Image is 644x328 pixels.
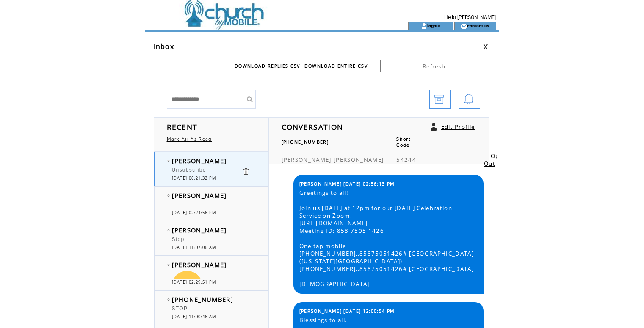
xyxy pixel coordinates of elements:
span: [PERSON_NAME] [DATE] 12:00:54 PM [299,308,395,314]
span: [PHONE_NUMBER] [172,295,234,303]
span: [DATE] 11:00:46 AM [172,314,216,320]
img: bulletEmpty.png [167,264,170,266]
span: [PERSON_NAME] [172,260,227,269]
img: 🙏 [172,271,202,301]
span: CONVERSATION [282,122,343,132]
span: [DATE] 02:24:56 PM [172,210,216,216]
img: archive.png [434,90,444,109]
span: [PERSON_NAME] [172,191,227,200]
a: DOWNLOAD REPLIES CSV [235,63,300,69]
a: Refresh [380,60,488,72]
span: [PERSON_NAME] [172,156,227,165]
span: Stop [172,236,185,242]
a: logout [427,23,440,28]
span: Inbox [154,42,174,51]
span: [PERSON_NAME] [DATE] 02:56:13 PM [299,181,395,187]
a: Opt Out [484,152,502,167]
span: [PERSON_NAME] [172,226,227,234]
img: bulletEmpty.png [167,298,170,301]
span: [DATE] 02:29:51 PM [172,279,216,285]
span: Greetings to all! Join us [DATE] at 12pm for our [DATE] Celebration Service on Zoom. Meeting ID: ... [299,189,477,288]
img: contact_us_icon.gif [461,23,467,30]
a: Mark All As Read [167,136,212,142]
img: bulletEmpty.png [167,229,170,231]
img: account_icon.gif [421,23,427,30]
img: bulletEmpty.png [167,160,170,162]
a: Click to delete these messgaes [242,167,250,175]
span: [DATE] 11:07:06 AM [172,245,216,250]
span: 54244 [396,156,416,164]
span: [PERSON_NAME] [282,156,332,164]
input: Submit [243,90,256,109]
a: DOWNLOAD ENTIRE CSV [304,63,368,69]
span: [PERSON_NAME] [334,156,384,164]
a: Click to edit user profile [431,123,437,131]
span: STOP [172,306,188,312]
a: [URL][DOMAIN_NAME] [299,219,368,227]
span: Short Code [396,136,411,148]
img: bulletEmpty.png [167,194,170,197]
span: Unsubscribe [172,167,206,173]
span: [DATE] 06:21:32 PM [172,175,216,181]
a: contact us [467,23,489,28]
span: Hello [PERSON_NAME] [444,14,496,20]
span: RECENT [167,122,198,132]
a: Edit Profile [441,123,475,131]
span: [PHONE_NUMBER] [282,139,329,145]
img: bell.png [464,90,474,109]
